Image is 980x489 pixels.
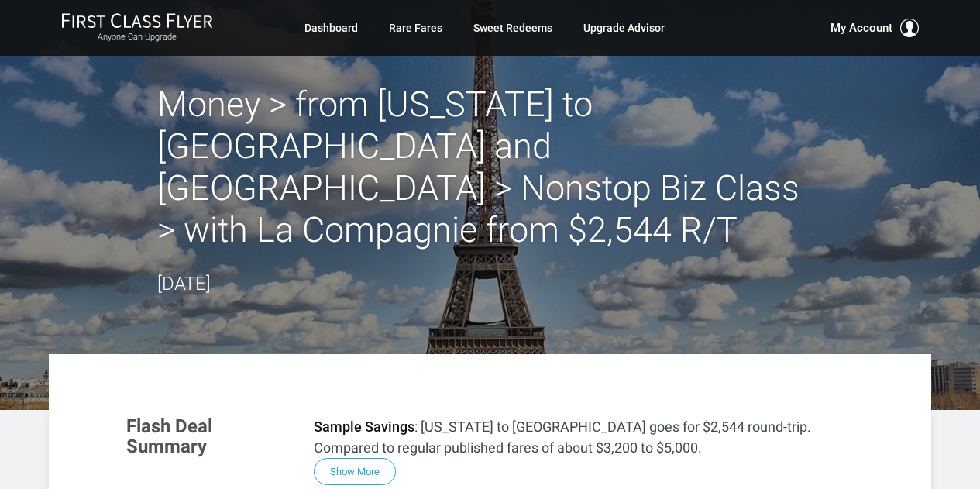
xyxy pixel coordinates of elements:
a: Rare Fares [389,14,442,42]
time: [DATE] [157,273,211,294]
a: Sweet Redeems [473,14,552,42]
iframe: Opens a widget where you can find more information [854,443,965,481]
strong: Sample Savings [314,418,414,435]
span: My Account [830,19,892,37]
a: Upgrade Advisor [583,14,665,42]
h2: Money > from [US_STATE] to [GEOGRAPHIC_DATA] and [GEOGRAPHIC_DATA] > Nonstop Biz Class > with La ... [157,84,824,251]
button: My Account [830,19,919,37]
p: : [US_STATE] to [GEOGRAPHIC_DATA] goes for $2,544 round-trip. Compared to regular published fares... [314,416,853,458]
a: First Class FlyerAnyone Can Upgrade [61,12,213,43]
img: First Class Flyer [61,12,213,29]
a: Dashboard [304,14,358,42]
button: Show More [314,458,396,485]
small: Anyone Can Upgrade [61,32,213,43]
h3: Flash Deal Summary [126,416,291,457]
